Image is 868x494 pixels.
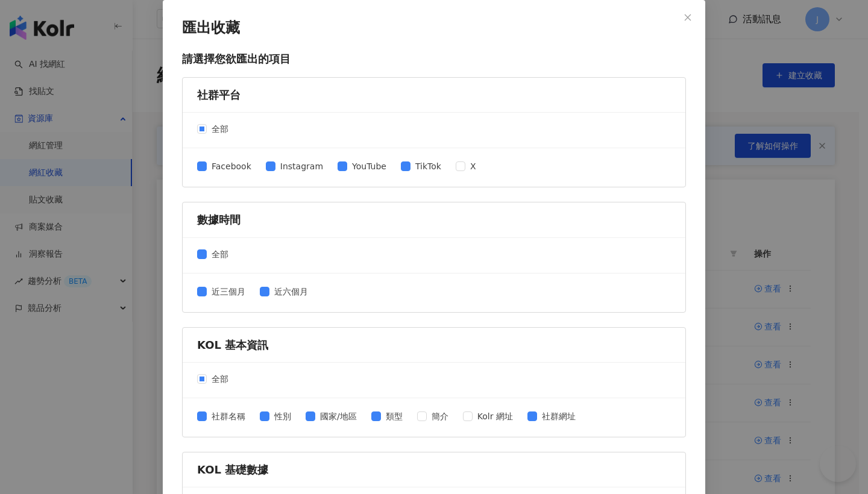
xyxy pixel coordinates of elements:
[207,285,250,298] span: 近三個月
[381,410,407,423] span: 類型
[347,160,391,173] span: YouTube
[275,160,328,173] span: Instagram
[676,5,700,30] button: Close
[473,410,518,423] span: Kolr 網址
[207,160,256,173] span: Facebook
[410,160,446,173] span: TikTok
[269,410,296,423] span: 性別
[207,248,233,261] span: 全部
[684,13,692,22] span: close
[197,212,671,227] div: 數據時間
[269,285,313,298] span: 近六個月
[197,337,671,352] div: KOL 基本資訊
[182,51,686,66] p: 請選擇您欲匯出的項目
[207,410,250,423] span: 社群名稱
[182,19,686,36] p: 匯出收藏
[207,122,233,136] span: 全部
[197,87,671,102] div: 社群平台
[207,372,233,386] span: 全部
[537,410,580,423] span: 社群網址
[197,462,671,477] div: KOL 基礎數據
[315,410,362,423] span: 國家/地區
[427,410,453,423] span: 簡介
[465,160,481,173] span: X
